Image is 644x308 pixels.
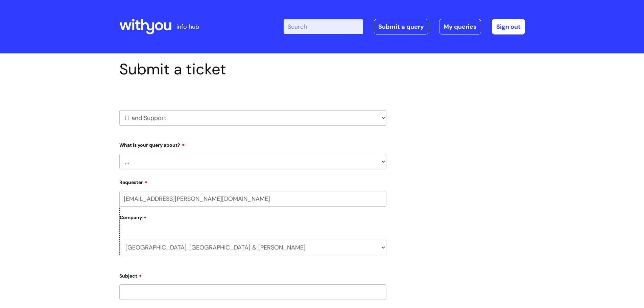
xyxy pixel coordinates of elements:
[119,60,386,78] h1: Submit a ticket
[119,271,386,279] label: Subject
[492,19,525,34] a: Sign out
[119,177,386,185] label: Requester
[374,19,428,34] a: Submit a query
[176,21,199,32] p: info hub
[119,140,386,148] label: What is your query about?
[284,19,525,34] div: | -
[284,19,363,34] input: Search
[439,19,481,34] a: My queries
[120,212,386,228] label: Company
[119,191,386,207] input: Email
